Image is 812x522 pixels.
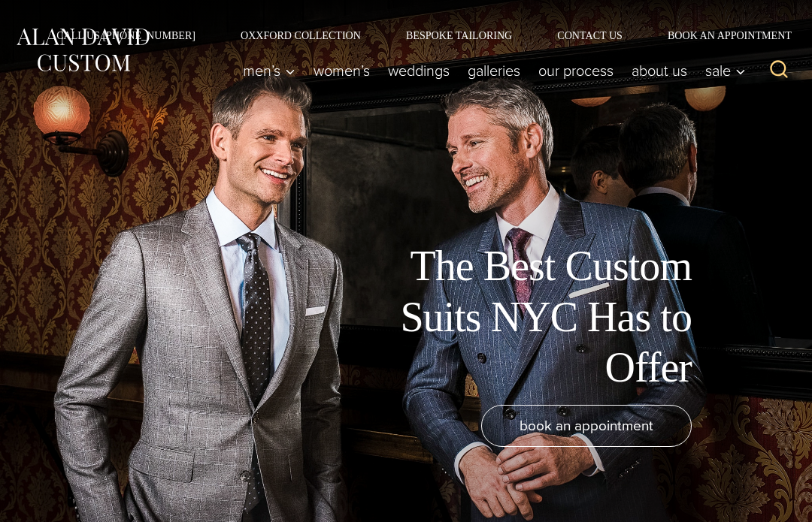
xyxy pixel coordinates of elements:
a: Call Us [PHONE_NUMBER] [34,30,218,41]
a: About Us [623,56,696,86]
span: Men’s [243,63,295,78]
img: Alan David Custom [15,25,150,75]
button: View Search Form [761,53,797,89]
nav: Secondary Navigation [34,30,797,41]
a: Bespoke Tailoring [383,30,535,41]
a: Oxxford Collection [218,30,383,41]
a: weddings [379,56,459,86]
nav: Primary Navigation [234,56,753,86]
a: Women’s [304,56,379,86]
a: Contact Us [535,30,645,41]
a: Galleries [459,56,529,86]
span: book an appointment [520,415,653,436]
a: book an appointment [481,405,692,447]
h1: The Best Custom Suits NYC Has to Offer [353,241,692,393]
span: Sale [705,63,746,78]
a: Our Process [529,56,623,86]
a: Book an Appointment [645,30,797,41]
